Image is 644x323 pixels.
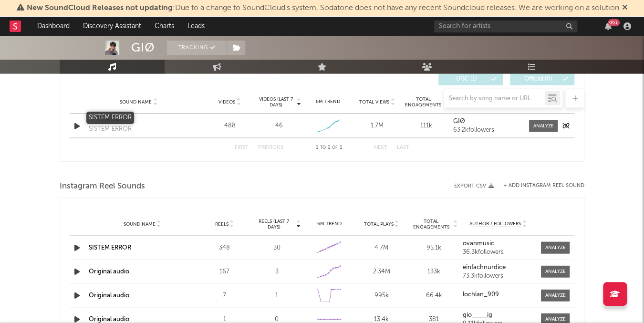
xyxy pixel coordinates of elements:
span: to [320,145,326,149]
div: 6M Trend [305,220,353,227]
a: Original audio [89,316,129,322]
button: Previous [258,145,283,150]
div: 46 [275,121,282,130]
div: 63.2k followers [453,126,519,133]
a: SISTEM ERROR [89,115,188,124]
a: Dashboard [31,17,76,36]
strong: ovanmusic [462,240,494,246]
a: einfachnurdice [462,264,534,271]
button: Next [374,145,387,150]
div: 348 [200,243,248,252]
a: Leads [181,17,211,36]
div: 73.3k followers [462,272,534,279]
button: 99+ [605,22,612,30]
strong: lochlan_909 [462,291,499,297]
span: Total Plays [364,221,394,227]
input: Search for artists [434,21,577,32]
strong: gio____ig [462,312,492,318]
div: + Add Instagram Reel Sound [494,183,584,188]
span: : Due to a change to SoundCloud's system, Sodatone does not have any recent Soundcloud releases. ... [27,4,619,12]
div: 133k [410,267,458,276]
div: 1 [253,291,301,300]
span: Total Engagements [410,218,452,229]
div: 7 [200,291,248,300]
div: 99 + [608,19,620,26]
a: lochlan_909 [462,291,534,298]
a: Original audio [89,292,129,298]
span: Official ( 0 ) [516,76,560,82]
button: Last [397,145,409,150]
div: 1 1 1 [302,142,355,153]
span: Reels (last 7 days) [253,218,295,229]
div: 4.7M [358,243,405,252]
a: ovanmusic [462,240,534,247]
span: Sound Name [124,221,156,227]
button: Official(0) [510,73,574,85]
div: 167 [200,267,248,276]
div: 30 [253,243,301,252]
button: Export CSV [454,183,494,189]
span: UGC ( 1 ) [445,76,488,82]
span: Reels [215,221,228,227]
button: + Add Instagram Reel Sound [503,183,584,188]
div: SISTEM ERROR [89,124,132,134]
a: GIØ [453,118,519,125]
input: Search by song name or URL [444,94,545,102]
button: UGC(1) [438,73,503,85]
a: Discovery Assistant [76,17,148,36]
strong: GIØ [453,118,465,124]
div: 66.4k [410,291,458,300]
button: Tracking [167,41,227,55]
button: First [235,145,249,150]
span: of [332,145,338,149]
span: New SoundCloud Releases not updating [27,4,173,12]
div: GIØ [131,41,155,55]
div: 36.3k followers [462,249,534,255]
a: gio____ig [462,312,534,318]
span: Instagram Reel Sounds [60,181,145,192]
div: 95.1k [410,243,458,252]
div: 1.7M [355,121,399,130]
div: 2.34M [358,267,405,276]
strong: einfachnurdice [462,264,505,270]
div: 3 [253,267,301,276]
a: Original audio [89,268,129,274]
a: SISTEM ERROR [89,244,131,250]
div: 488 [208,121,252,130]
div: 111k [404,121,448,130]
span: Author / Followers [469,220,521,227]
span: Dismiss [622,4,628,12]
a: Charts [148,17,181,36]
div: 995k [358,291,405,300]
